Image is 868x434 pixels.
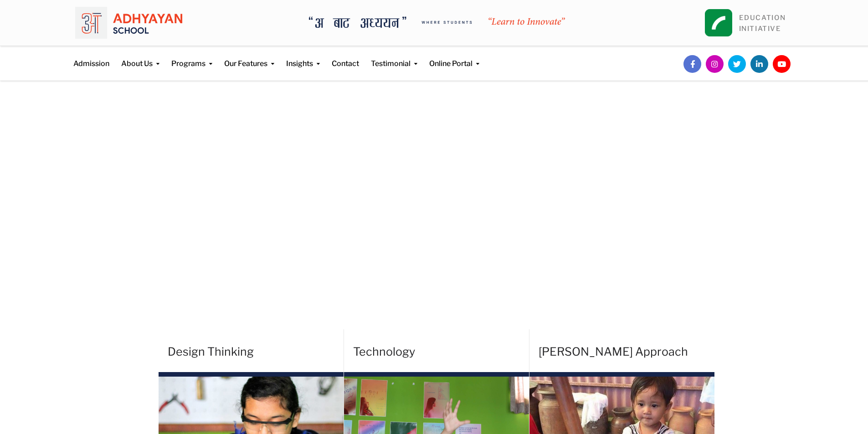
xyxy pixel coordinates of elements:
a: Online Portal [429,46,479,69]
h4: [PERSON_NAME] Approach [539,331,714,372]
a: Programs [171,46,212,69]
a: Insights [286,46,320,69]
h4: Design Thinking [168,331,344,372]
a: Our Features [224,46,274,69]
a: About Us [121,46,159,69]
img: logo [75,7,182,39]
img: A Bata Adhyayan where students learn to Innovate [309,16,565,28]
a: Admission [73,46,109,69]
a: EDUCATIONINITIATIVE [739,14,786,33]
img: square_leapfrog [705,9,732,36]
h4: Technology [353,331,529,372]
a: Testimonial [371,46,417,69]
a: Contact [332,46,359,69]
